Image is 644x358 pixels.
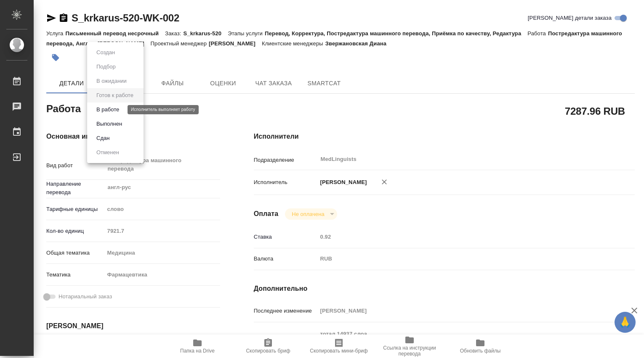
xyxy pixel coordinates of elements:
button: Отменен [94,148,122,157]
button: Подбор [94,62,118,71]
button: Создан [94,48,117,57]
button: В ожидании [94,76,129,86]
button: Готов к работе [94,91,136,100]
button: Выполнен [94,119,125,129]
button: Сдан [94,134,112,143]
button: В работе [94,105,122,114]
